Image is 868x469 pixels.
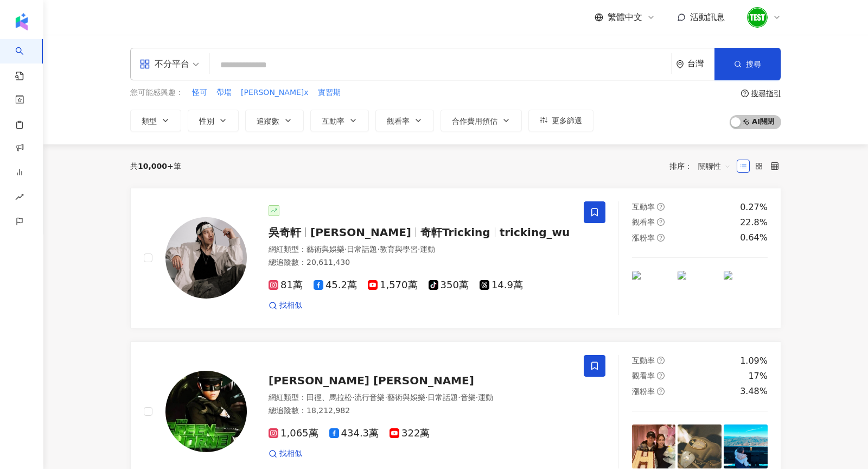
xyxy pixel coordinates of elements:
[740,232,768,244] div: 0.64%
[269,257,571,268] div: 總追蹤數 ： 20,611,430
[279,300,302,311] span: 找相似
[632,356,655,365] span: 互動率
[418,245,420,253] span: ·
[269,374,474,387] span: [PERSON_NAME] [PERSON_NAME]
[390,428,430,439] span: 322萬
[740,217,768,229] div: 22.8%
[500,226,570,239] span: tricking_wu
[165,217,247,299] img: KOL Avatar
[352,393,354,402] span: ·
[387,117,410,125] span: 觀看率
[740,355,768,367] div: 1.09%
[322,117,344,125] span: 互動率
[747,7,768,28] img: unnamed.png
[269,392,571,403] div: 網紅類型 ：
[429,280,469,291] span: 350萬
[480,280,523,291] span: 14.9萬
[269,405,571,416] div: 總追蹤數 ： 18,212,982
[678,424,722,468] img: post-image
[714,48,781,80] button: 搜尋
[375,110,434,131] button: 觀看率
[632,424,676,468] img: post-image
[748,370,768,382] div: 17%
[632,371,655,380] span: 觀看率
[216,87,232,99] button: 帶場
[269,280,303,291] span: 81萬
[632,387,655,396] span: 漲粉率
[678,271,722,315] img: post-image
[139,59,150,69] span: appstore
[347,245,377,253] span: 日常話題
[657,234,665,242] span: question-circle
[192,87,208,99] button: 怪可
[657,203,665,211] span: question-circle
[740,385,768,397] div: 3.48%
[199,117,214,125] span: 性別
[317,87,341,99] button: 實習期
[314,280,357,291] span: 45.2萬
[657,218,665,226] span: question-circle
[269,300,302,311] a: 找相似
[698,157,731,175] span: 關聯性
[310,110,369,131] button: 互動率
[130,162,181,170] div: 共 筆
[740,201,768,213] div: 0.27%
[307,245,344,253] span: 藝術與娛樂
[387,393,425,402] span: 藝術與娛樂
[130,188,781,328] a: KOL Avatar吳奇軒[PERSON_NAME]奇軒Trickingtricking_wu網紅類型：藝術與娛樂·日常話題·教育與學習·運動總追蹤數：20,611,43081萬45.2萬1,5...
[420,245,435,253] span: 運動
[478,393,493,402] span: 運動
[741,90,749,97] span: question-circle
[476,393,478,402] span: ·
[139,55,189,73] div: 不分平台
[657,388,665,395] span: question-circle
[130,110,181,131] button: 類型
[329,428,379,439] span: 434.3萬
[687,59,714,68] div: 台灣
[241,87,309,98] span: [PERSON_NAME]x
[269,226,301,239] span: 吳奇軒
[552,116,582,125] span: 更多篩選
[142,117,157,125] span: 類型
[385,393,387,402] span: ·
[368,280,418,291] span: 1,570萬
[310,226,411,239] span: [PERSON_NAME]
[425,393,427,402] span: ·
[344,245,347,253] span: ·
[461,393,476,402] span: 音樂
[15,39,37,81] a: search
[165,371,247,452] img: KOL Avatar
[528,110,593,131] button: 更多篩選
[427,393,458,402] span: 日常話題
[15,186,24,211] span: rise
[632,271,676,315] img: post-image
[269,448,302,459] a: 找相似
[138,162,174,170] span: 10,000+
[380,245,418,253] span: 教育與學習
[690,12,725,22] span: 活動訊息
[632,202,655,211] span: 互動率
[608,11,642,23] span: 繁體中文
[188,110,239,131] button: 性別
[13,13,30,30] img: logo icon
[458,393,460,402] span: ·
[632,233,655,242] span: 漲粉率
[751,89,781,98] div: 搜尋指引
[245,110,304,131] button: 追蹤數
[657,357,665,364] span: question-circle
[216,87,232,98] span: 帶場
[240,87,309,99] button: [PERSON_NAME]x
[452,117,497,125] span: 合作費用預估
[420,226,490,239] span: 奇軒Tricking
[746,60,761,68] span: 搜尋
[632,218,655,226] span: 觀看率
[377,245,379,253] span: ·
[657,372,665,379] span: question-circle
[257,117,279,125] span: 追蹤數
[192,87,207,98] span: 怪可
[669,157,737,175] div: 排序：
[269,244,571,255] div: 網紅類型 ：
[354,393,385,402] span: 流行音樂
[676,60,684,68] span: environment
